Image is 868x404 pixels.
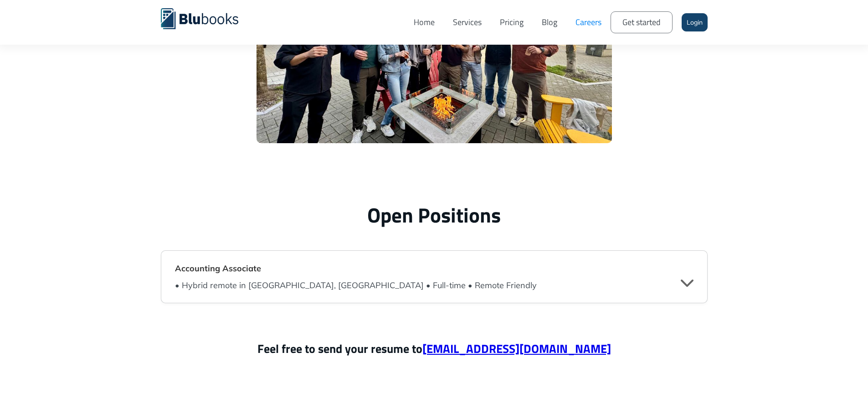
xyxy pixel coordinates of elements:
a: Blog [533,7,566,38]
a: Pricing [491,7,533,38]
strong: Accounting Associate [175,263,261,274]
a: [EMAIL_ADDRESS][DOMAIN_NAME] [422,340,611,357]
div:  [681,275,693,289]
a: Home [405,7,444,38]
a: Login [682,13,708,31]
a: Services [444,7,491,38]
a: Careers [566,7,611,38]
a: home [161,7,252,29]
h2: Open Positions [161,202,708,228]
p: Feel free to send your resume to [161,340,708,358]
div: • Hybrid remote in [GEOGRAPHIC_DATA], [GEOGRAPHIC_DATA] • Full-time • Remote Friendly [175,279,537,292]
a: Get started [611,11,673,33]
